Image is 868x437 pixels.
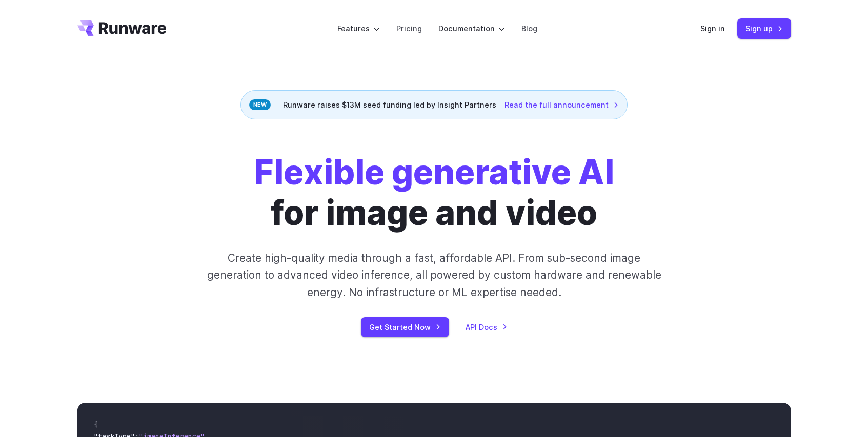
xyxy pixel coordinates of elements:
[77,20,167,36] a: Go to /
[438,23,505,34] label: Documentation
[254,152,614,193] strong: Flexible generative AI
[521,23,537,34] a: Blog
[206,249,662,301] p: Create high-quality media through a fast, affordable API. From sub-second image generation to adv...
[254,152,614,233] h1: for image and video
[737,18,791,38] a: Sign up
[466,321,508,333] a: API Docs
[504,99,619,111] a: Read the full announcement
[337,23,380,34] label: Features
[700,23,725,34] a: Sign in
[396,23,422,34] a: Pricing
[361,317,449,337] a: Get Started Now
[94,420,98,429] span: {
[240,90,628,119] div: Runware raises $13M seed funding led by Insight Partners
